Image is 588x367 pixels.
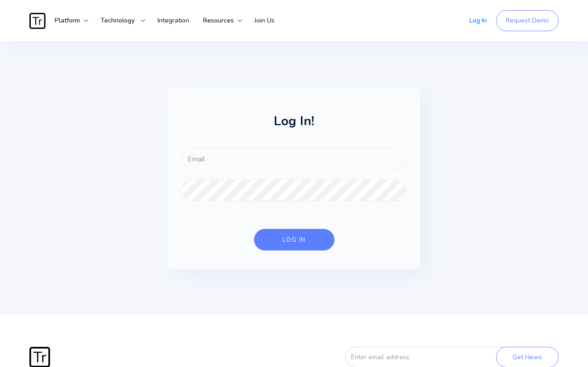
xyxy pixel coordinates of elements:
input: Email [181,148,407,170]
a: home [29,13,48,29]
div: Platform [48,7,89,34]
a: Integration [151,7,196,34]
div: Resources [196,7,243,34]
strong: Platform [55,16,80,25]
a: Log In [463,7,494,34]
strong: Technology [101,16,135,25]
a: Request Demo [496,10,559,31]
img: Traces Logo [29,13,45,29]
form: FOR-LOGIN [181,148,407,250]
a: Join Us [248,7,282,34]
div: Technology [94,7,146,34]
h1: Log In! [181,115,407,137]
strong: Resources [203,16,234,25]
div: log in [283,235,306,245]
